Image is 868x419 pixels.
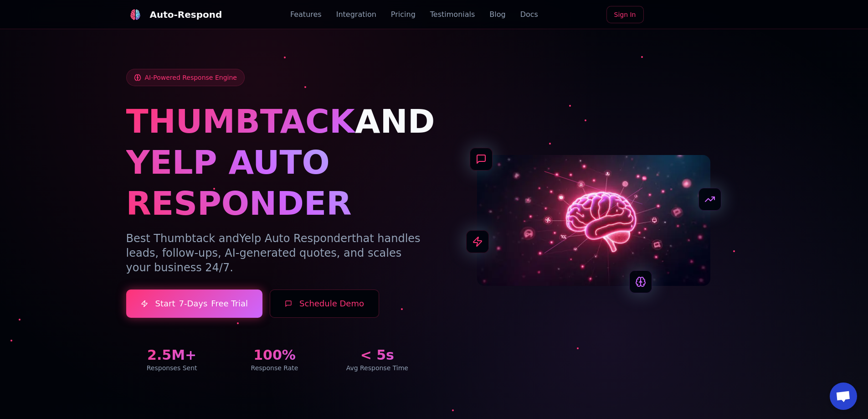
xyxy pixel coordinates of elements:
img: AI Neural Network Brain [477,155,710,286]
a: Features [290,9,322,20]
a: Auto-Respond [126,5,222,24]
iframe: Sign in with Google Button [647,5,747,25]
div: 2.5M+ [126,347,218,363]
h1: YELP AUTO RESPONDER [126,142,423,224]
p: Best Thumbtack and that handles leads, follow-ups, AI-generated quotes, and scales your business ... [126,231,423,275]
div: Responses Sent [126,363,218,372]
a: Blog [489,9,505,20]
span: Yelp Auto Responder [239,232,352,245]
span: AI-Powered Response Engine [145,73,237,82]
a: Pricing [391,9,416,20]
button: Schedule Demo [270,290,379,318]
div: Auto-Respond [150,8,222,21]
span: 7-Days [179,297,207,310]
a: Open chat [830,383,857,410]
a: Start7-DaysFree Trial [126,290,263,318]
a: Integration [336,9,376,20]
div: Avg Response Time [331,363,423,372]
div: 100% [229,347,320,363]
span: AND [355,102,435,140]
a: Sign In [606,6,644,23]
img: logo.svg [130,9,141,20]
a: Testimonials [430,9,475,20]
div: < 5s [331,347,423,363]
a: Docs [520,9,538,20]
div: Response Rate [229,363,320,372]
span: THUMBTACK [126,102,355,140]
